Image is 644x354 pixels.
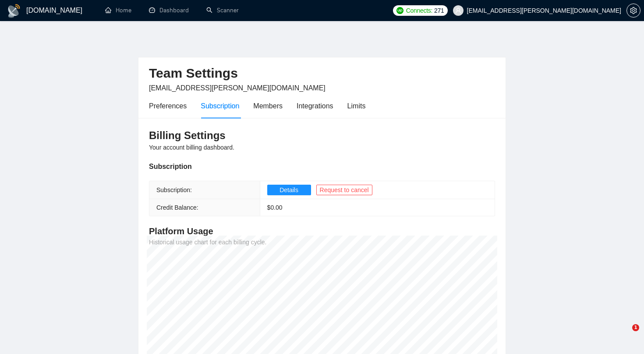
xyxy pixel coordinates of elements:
[280,185,298,195] span: Details
[627,7,640,14] span: setting
[632,324,639,331] span: 1
[149,161,495,172] div: Subscription
[406,6,432,15] span: Connects:
[149,7,189,14] a: dashboardDashboard
[347,100,366,111] div: Limits
[626,7,640,14] a: setting
[434,6,444,15] span: 271
[316,185,372,195] button: Request to cancel
[320,185,369,195] span: Request to cancel
[297,100,333,111] div: Integrations
[149,129,495,143] h3: Billing Settings
[253,100,283,111] div: Members
[614,324,635,345] iframe: Intercom live chat
[149,144,234,151] span: Your account billing dashboard.
[149,225,495,237] h4: Platform Usage
[626,4,640,18] button: setting
[206,7,239,14] a: searchScanner
[149,84,326,92] span: [EMAIL_ADDRESS][PERSON_NAME][DOMAIN_NAME]
[105,7,131,14] a: homeHome
[267,204,283,211] span: $ 0.00
[396,7,403,14] img: upwork-logo.png
[201,100,239,111] div: Subscription
[455,7,461,14] span: user
[149,64,495,82] h2: Team Settings
[156,186,192,193] span: Subscription:
[7,4,21,18] img: logo
[149,100,187,111] div: Preferences
[156,204,198,211] span: Credit Balance:
[267,185,311,195] button: Details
